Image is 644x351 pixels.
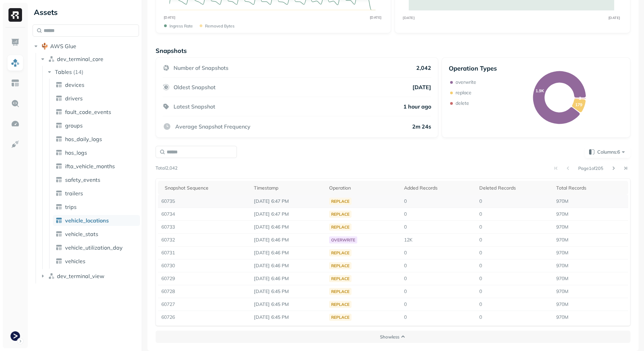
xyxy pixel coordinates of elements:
[329,249,351,256] div: replace
[56,244,62,251] img: table
[608,16,620,20] tspan: [DATE]
[174,84,216,91] p: Oldest Snapshot
[65,231,98,237] span: vehicle_stats
[456,90,471,96] p: replace
[456,100,469,106] p: delete
[404,237,412,243] span: 12K
[479,184,550,192] div: Deleted Records
[11,140,20,149] img: Integrations
[53,147,140,158] a: hos_logs
[254,237,322,243] p: Oct 15, 2025 6:46 PM
[169,23,193,28] p: Ingress Rate
[479,314,482,320] span: 0
[56,258,62,265] img: table
[576,102,583,107] text: 179
[39,54,139,64] button: dev_terminal_core
[158,272,250,285] td: 60729
[39,271,139,281] button: dev_terminal_view
[369,15,381,20] tspan: [DATE]
[41,43,48,50] img: root
[65,163,115,170] span: ifta_vehicle_months
[479,198,482,204] span: 0
[329,301,351,308] div: replace
[53,215,140,226] a: vehicle_locations
[46,66,140,77] button: Tables(14)
[479,275,482,281] span: 0
[50,43,76,50] span: AWS Glue
[158,259,250,272] td: 60730
[556,262,568,269] span: 970M
[56,176,62,183] img: table
[56,122,62,129] img: table
[53,106,140,117] a: fault_code_events
[556,301,568,307] span: 970M
[254,275,322,282] p: Oct 15, 2025 6:46 PM
[556,250,568,256] span: 970M
[329,314,351,321] div: replace
[597,149,627,155] span: Columns: 6
[416,64,431,71] p: 2,042
[33,41,139,52] button: AWS Glue
[175,123,250,130] p: Average Snapshot Frequency
[65,136,102,142] span: hos_daily_logs
[158,234,250,247] td: 60732
[479,237,482,243] span: 0
[404,275,407,281] span: 0
[53,93,140,104] a: drivers
[449,64,497,72] p: Operation Types
[65,95,83,102] span: drivers
[56,95,62,102] img: table
[585,146,630,158] button: Columns:6
[329,184,398,192] div: Operation
[65,176,100,183] span: safety_events
[479,262,482,269] span: 0
[56,190,62,197] img: table
[403,16,415,20] tspan: [DATE]
[479,211,482,217] span: 0
[156,165,178,172] p: Total 2,042
[53,120,140,131] a: groups
[48,56,55,62] img: namespace
[65,190,83,197] span: trailers
[48,273,55,279] img: namespace
[329,275,351,282] div: replace
[254,224,322,230] p: Oct 15, 2025 6:46 PM
[57,56,103,62] span: dev_terminal_core
[65,217,109,224] span: vehicle_locations
[329,198,351,205] div: replace
[404,314,407,320] span: 0
[404,211,407,217] span: 0
[556,288,568,294] span: 970M
[404,262,407,269] span: 0
[556,211,568,217] span: 970M
[53,256,140,267] a: vehicles
[158,247,250,259] td: 60731
[156,331,630,343] button: Showless
[205,23,235,28] p: Removed bytes
[479,301,482,307] span: 0
[11,38,20,47] img: Dashboard
[56,81,62,88] img: table
[556,198,568,204] span: 970M
[73,69,83,75] p: ( 14 )
[156,47,187,55] p: Snapshots
[329,288,351,295] div: replace
[536,88,545,93] text: 1.9K
[556,237,568,243] span: 970M
[556,314,568,320] span: 970M
[53,242,140,253] a: vehicle_utilization_day
[404,250,407,256] span: 0
[53,174,140,185] a: safety_events
[254,184,322,192] div: Timestamp
[11,58,20,67] img: Assets
[479,224,482,230] span: 0
[404,301,407,307] span: 0
[8,8,22,22] img: Ryft
[158,311,250,324] td: 60726
[254,198,322,204] p: Oct 15, 2025 6:47 PM
[56,136,62,142] img: table
[56,109,62,115] img: table
[57,273,104,279] span: dev_terminal_view
[174,64,228,71] p: Number of Snapshots
[65,244,123,251] span: vehicle_utilization_day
